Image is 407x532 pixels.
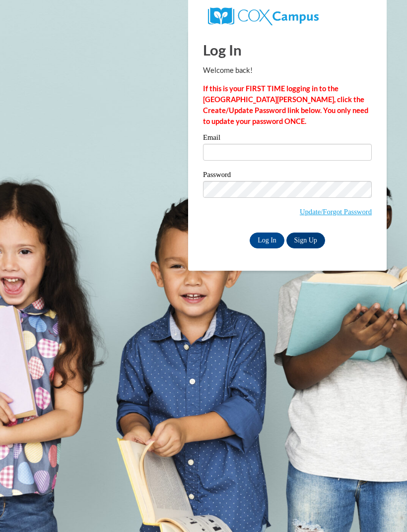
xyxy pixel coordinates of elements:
[300,208,372,216] a: Update/Forgot Password
[203,171,372,181] label: Password
[250,233,284,248] input: Log In
[203,134,372,144] label: Email
[203,84,368,125] strong: If this is your FIRST TIME logging in to the [GEOGRAPHIC_DATA][PERSON_NAME], click the Create/Upd...
[208,7,319,25] img: COX Campus
[203,65,372,76] p: Welcome back!
[203,40,372,60] h1: Log In
[286,233,325,248] a: Sign Up
[208,11,319,20] a: COX Campus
